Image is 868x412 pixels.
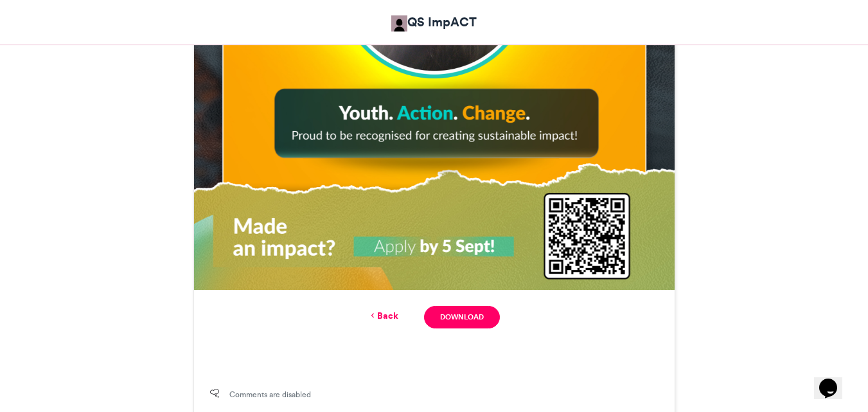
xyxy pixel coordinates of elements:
[424,306,499,328] a: Download
[391,15,407,31] img: QS ImpACT QS ImpACT
[229,389,311,400] span: Comments are disabled
[391,13,477,31] a: QS ImpACT
[814,361,855,399] iframe: chat widget
[368,309,398,323] a: Back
